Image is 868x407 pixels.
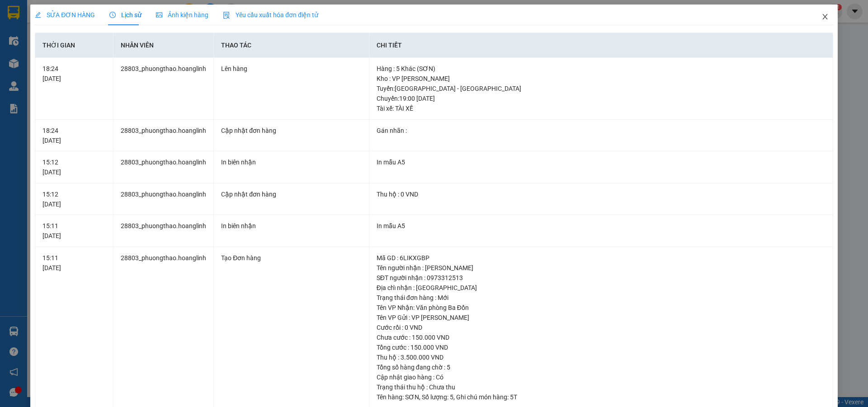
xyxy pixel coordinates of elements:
div: Thu hộ : 0 VND [377,189,826,199]
span: clock-circle [109,12,116,18]
th: Chi tiết [369,33,833,58]
div: 15:11 [DATE] [42,253,106,273]
span: edit [35,12,41,18]
div: SĐT người nhận : 0973312513 [377,273,826,283]
div: Cước rồi : 0 VND [377,323,826,332]
div: Địa chỉ nhận : [GEOGRAPHIC_DATA] [377,283,826,293]
div: In mẫu A5 [377,157,826,167]
span: Lịch sử [109,11,142,19]
div: Trạng thái đơn hàng : Mới [377,293,826,303]
img: icon [223,12,230,19]
div: Kho : VP [PERSON_NAME] [377,74,826,84]
span: 5 [450,393,453,401]
div: Hàng : 5 Khác (SƠN) [377,64,826,74]
div: Tổng số hàng đang chờ : 5 [377,362,826,372]
div: Cập nhật đơn hàng [221,189,362,199]
td: 28803_phuongthao.hoanglinh [113,120,214,152]
div: Tổng cước : 150.000 VND [377,342,826,352]
div: Tên hàng: , Số lượng: , Ghi chú món hàng: [377,392,826,402]
div: Tạo Đơn hàng [221,253,362,263]
span: SỬA ĐƠN HÀNG [35,11,95,19]
td: 28803_phuongthao.hoanglinh [113,58,214,120]
span: SƠN [405,393,419,401]
div: In mẫu A5 [377,221,826,231]
span: Yêu cầu xuất hóa đơn điện tử [223,11,318,19]
th: Thời gian [35,33,113,58]
td: 28803_phuongthao.hoanglinh [113,183,214,215]
div: 18:24 [DATE] [42,64,106,84]
div: 18:24 [DATE] [42,126,106,145]
div: Tên VP Nhận: Văn phòng Ba Đồn [377,303,826,313]
button: Close [812,5,838,30]
th: Thao tác [214,33,369,58]
span: picture [156,12,162,18]
div: 15:12 [DATE] [42,157,106,177]
div: Chưa cước : 150.000 VND [377,332,826,342]
div: In biên nhận [221,221,362,231]
th: Nhân viên [113,33,214,58]
td: 28803_phuongthao.hoanglinh [113,215,214,247]
div: Mã GD : 6LIKXGBP [377,253,826,263]
div: 15:11 [DATE] [42,221,106,241]
div: Gán nhãn : [377,126,826,136]
div: In biên nhận [221,157,362,167]
div: Tuyến : [GEOGRAPHIC_DATA] - [GEOGRAPHIC_DATA] Chuyến: 19:00 [DATE] Tài xế: TÀI XẾ [377,84,826,113]
div: Cập nhật đơn hàng [221,126,362,136]
div: Tên VP Gửi : VP [PERSON_NAME] [377,313,826,323]
div: Tên người nhận : [PERSON_NAME] [377,263,826,273]
td: 28803_phuongthao.hoanglinh [113,151,214,183]
div: Lên hàng [221,64,362,74]
span: 5T [510,393,517,401]
div: Trạng thái thu hộ : Chưa thu [377,382,826,392]
div: Thu hộ : 3.500.000 VND [377,352,826,362]
span: Ảnh kiện hàng [156,11,208,19]
div: 15:12 [DATE] [42,189,106,209]
div: Cập nhật giao hàng : Có [377,372,826,382]
span: close [821,13,829,20]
